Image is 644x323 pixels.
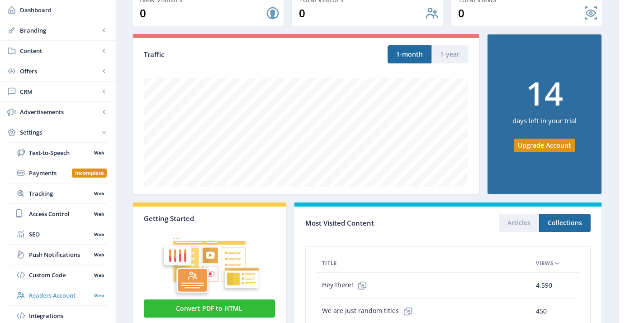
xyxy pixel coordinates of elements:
span: Readers Account [29,291,91,300]
button: Convert PDF to HTML [144,299,275,318]
a: Push NotificationsWeb [9,245,107,265]
span: Hey there! [322,276,371,294]
span: Advertisements [20,107,99,116]
span: CRM [20,87,99,96]
div: 14 [526,77,563,109]
div: Traffic [144,49,306,60]
nb-badge: Web [91,230,107,239]
a: SEOWeb [9,224,107,244]
span: Integrations [29,311,107,320]
a: PaymentsIncomplete [9,163,107,183]
span: Custom Code [29,270,91,280]
nb-badge: Web [91,250,107,259]
nb-badge: Web [91,270,107,280]
span: Payments [29,169,72,178]
span: We are just random titles [322,302,417,320]
button: 1-year [431,45,468,63]
span: Tracking [29,189,91,198]
span: 450 [536,306,547,317]
span: Title [322,258,337,269]
div: days left in your trial [512,109,577,139]
nb-badge: Web [91,148,107,157]
div: 0 [299,6,425,20]
button: 1-month [388,45,431,63]
button: Collections [539,214,591,232]
div: 0 [140,6,265,20]
span: Access Control [29,209,91,218]
button: Articles [499,214,539,232]
nb-badge: Web [91,189,107,198]
nb-badge: Web [91,209,107,218]
a: Custom CodeWeb [9,265,107,285]
span: Text-to-Speech [29,148,91,157]
button: Upgrade Account [514,139,575,152]
span: Settings [20,128,99,137]
div: 0 [458,6,584,20]
span: Push Notifications [29,250,91,259]
img: graphic [144,223,275,298]
a: TrackingWeb [9,183,107,203]
span: Views [536,258,554,269]
a: Access ControlWeb [9,204,107,224]
div: Most Visited Content [305,216,448,230]
a: Readers AccountWeb [9,285,107,305]
span: Offers [20,67,99,76]
a: Text-to-SpeechWeb [9,143,107,163]
span: 4,590 [536,280,552,291]
span: Dashboard [20,5,109,14]
div: Getting Started [144,214,275,223]
span: SEO [29,230,91,239]
nb-badge: Web [91,291,107,300]
span: Branding [20,26,99,35]
span: Content [20,46,99,55]
nb-badge: Incomplete [72,169,107,178]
